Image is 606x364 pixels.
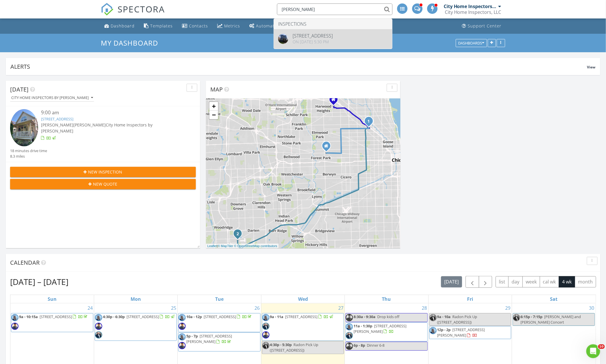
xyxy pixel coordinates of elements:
[95,314,102,321] img: 20220404_11.06.32.jpg
[441,276,462,288] button: [DATE]
[41,116,73,122] a: [STREET_ADDRESS]
[437,327,485,338] span: [STREET_ADDRESS][PERSON_NAME]
[47,295,58,303] a: Sunday
[10,154,47,159] div: 8.3 miles
[549,295,559,303] a: Saturday
[523,276,540,288] button: week
[513,314,520,321] img: screenshot_20220414173626_facebook.jpg
[95,313,177,341] a: 4:30p - 6:30p [STREET_ADDRESS]
[354,323,406,334] a: 11a - 1:30p [STREET_ADDRESS][PERSON_NAME]
[101,38,163,48] a: My Dashboard
[11,96,93,100] div: City Home Inspectors by [PERSON_NAME]
[466,295,474,303] a: Friday
[204,314,236,319] span: [STREET_ADDRESS]
[103,314,125,319] span: 4:30p - 6:30p
[468,23,502,29] div: Support Center
[86,303,94,313] a: Go to August 24, 2025
[93,181,118,187] span: New Quote
[10,276,68,288] h2: [DATE] – [DATE]
[179,323,186,330] img: 219225159_1689895537887767_8619144168688409514_n.jpg
[95,331,102,339] img: screenshot_20220414173626_facebook.jpg
[41,109,180,116] div: 9:00 am
[575,276,596,288] button: month
[262,323,269,330] img: screenshot_20220414173626_facebook.jpg
[270,314,334,319] a: 9a - 11a [STREET_ADDRESS]
[429,326,511,339] a: 12p - 2p [STREET_ADDRESS][PERSON_NAME]
[521,314,581,325] span: [PERSON_NAME] and [PERSON_NAME] Concert
[270,314,284,319] span: 9a - 11a
[437,314,477,325] span: Radon Pick Up ([STREET_ADDRESS])
[179,333,186,341] img: 20220404_11.06.32.jpg
[247,21,286,31] a: Automations (Advanced)
[95,323,102,330] img: 219225159_1689895537887767_8619144168688409514_n.jpg
[354,314,376,319] span: 8:30a - 9:30a
[10,109,38,146] img: 9361132%2Fcover_photos%2FeoEFWB48VnuOcuDJAFjP%2Fsmall.jpg
[508,276,523,288] button: day
[10,259,40,266] span: Calendar
[496,276,509,288] button: list
[254,303,261,313] a: Go to August 26, 2025
[101,3,114,16] img: The Best Home Inspection Software - Spectora
[102,21,137,31] a: Dashboard
[111,23,135,29] div: Dashboard
[460,21,504,31] a: Support Center
[354,343,365,348] span: 6p - 8p
[377,314,399,319] span: Drop kids off
[430,314,437,321] img: screenshot_20220414173626_facebook.jpg
[274,19,392,29] li: Inspections
[559,276,575,288] button: 4 wk
[103,314,175,319] a: 4:30p - 6:30p [STREET_ADDRESS]
[186,314,252,319] a: 10a - 12p [STREET_ADDRESS]
[10,109,196,159] a: 9:00 am [STREET_ADDRESS] [PERSON_NAME][PERSON_NAME]City Home Inspectors by [PERSON_NAME] 18 minut...
[262,314,269,321] img: 20220404_11.06.32.jpg
[179,314,186,321] img: 20220404_11.06.32.jpg
[479,276,492,288] button: Next
[41,122,153,134] span: City Home Inspectors by [PERSON_NAME]
[179,342,186,349] img: 219225159_1689895537887767_8619144168688409514_n.jpg
[277,3,393,15] input: Search everything...
[367,343,384,348] span: Dinner 6-8
[293,33,333,38] div: [STREET_ADDRESS]
[445,9,501,15] div: City Home Inspectors, LLC
[262,342,269,349] img: screenshot_20220414173626_facebook.jpg
[234,244,277,248] a: © OpenStreetMap contributors
[88,169,122,175] span: New Inspection
[127,314,159,319] span: [STREET_ADDRESS]
[540,276,559,288] button: cal wk
[586,344,600,358] iframe: Intercom live chat
[10,167,196,177] button: New Inspection
[215,21,242,31] a: Metrics
[504,303,512,313] a: Go to August 29, 2025
[381,295,392,303] a: Thursday
[598,344,605,349] span: 10
[521,314,543,319] span: 6:15p - 7:15p
[237,232,239,236] i: 2
[326,146,330,149] div: 1010 Lake St., Oak Park IL 60301
[421,303,428,313] a: Go to August 28, 2025
[10,94,94,102] button: City Home Inspectors by [PERSON_NAME]
[346,332,353,339] img: screenshot_20220414173626_facebook.jpg
[11,323,18,330] img: 219225159_1689895537887767_8619144168688409514_n.jpg
[10,63,587,70] div: Alerts
[150,23,173,29] div: Templates
[186,333,232,344] span: [STREET_ADDRESS][PERSON_NAME]
[278,34,288,44] img: 9113800%2Fcover_photos%2F5rPmnlPjh7yFiwLMgvvQ%2Foriginal.9113800-1754512131310
[73,122,106,128] span: [PERSON_NAME]
[437,327,485,338] a: 12p - 2p [STREET_ADDRESS][PERSON_NAME]
[293,40,333,44] div: On [DATE] 5:30 pm
[206,244,279,249] div: |
[337,303,345,313] a: Go to August 27, 2025
[354,323,406,334] span: [STREET_ADDRESS][PERSON_NAME]
[214,295,225,303] a: Tuesday
[11,314,18,321] img: 20220404_11.06.32.jpg
[270,342,292,347] span: 4:30p - 5:30p
[10,179,196,189] button: New Quote
[224,23,240,29] div: Metrics
[368,120,370,124] i: 1
[186,333,198,339] span: 5p - 7p
[262,331,269,339] img: 219225159_1689895537887767_8619144168688409514_n.jpg
[19,314,88,319] a: 9a - 10:15a [STREET_ADDRESS]
[345,322,427,341] a: 11a - 1:30p [STREET_ADDRESS][PERSON_NAME]
[262,313,344,341] a: 9a - 11a [STREET_ADDRESS]
[101,8,165,20] a: SPECTORA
